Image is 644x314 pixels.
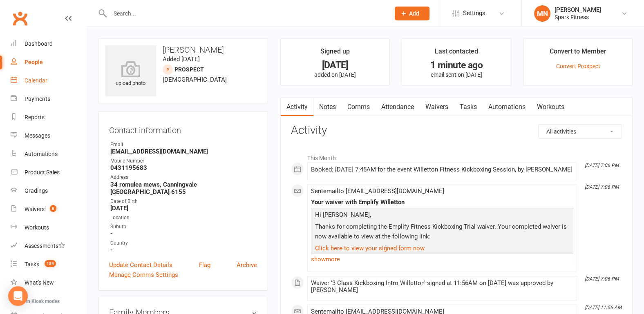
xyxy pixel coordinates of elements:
time: Added [DATE] [163,56,200,63]
div: Booked: [DATE] 7:45AM for the event Willetton Fitness Kickboxing Session, by [PERSON_NAME] [311,166,573,173]
span: [DEMOGRAPHIC_DATA] [163,76,227,83]
a: Update Contact Details [109,260,172,270]
a: Reports [11,108,86,127]
a: Waivers [420,98,454,116]
div: upload photo [105,61,156,88]
div: Workouts [25,224,49,231]
div: Product Sales [25,169,60,176]
i: [DATE] 7:06 PM [585,184,619,190]
div: Convert to Member [550,46,606,61]
a: Product Sales [11,163,86,182]
i: [DATE] 11:56 AM [585,305,622,310]
span: Settings [463,4,485,22]
strong: 0431195683 [110,164,257,171]
div: Gradings [25,187,48,194]
div: Waiver '3 Class Kickboxing Intro Willetton' signed at 11:56AM on [DATE] was approved by [PERSON_N... [311,280,573,294]
div: Calendar [25,77,47,84]
p: Thanks for completing the Emplify Fitness Kickboxing Trial waiver. Your completed waiver is now a... [313,222,571,243]
h3: Activity [291,124,622,137]
span: Add [409,10,419,17]
div: People [25,59,43,65]
i: [DATE] 7:06 PM [585,163,619,168]
div: Open Intercom Messenger [8,286,28,306]
div: Mobile Number [110,157,257,165]
a: Notes [313,98,342,116]
button: Add [395,7,429,20]
div: Reports [25,114,45,120]
li: This Month [291,149,622,163]
strong: - [110,230,257,237]
div: Your waiver with Emplify Willetton [311,199,573,206]
a: Gradings [11,182,86,200]
a: Clubworx [10,8,30,29]
div: Assessments [25,243,65,249]
a: Workouts [531,98,570,116]
div: [PERSON_NAME] [555,6,601,13]
div: MN [534,5,550,22]
a: Dashboard [11,35,86,53]
span: 154 [45,260,56,267]
div: Country [110,239,257,247]
div: Location [110,214,257,222]
h3: [PERSON_NAME] [105,45,261,54]
strong: [EMAIL_ADDRESS][DOMAIN_NAME] [110,148,257,155]
a: Archive [237,260,257,270]
h3: Contact information [109,122,257,135]
a: Flag [199,260,210,270]
div: Messages [25,132,50,139]
a: Comms [342,98,376,116]
a: Activity [281,98,313,116]
div: Suburb [110,223,257,231]
a: Tasks [454,98,483,116]
strong: 34 romulea mews, Canningvale [GEOGRAPHIC_DATA] 6155 [110,181,257,196]
span: 6 [50,205,56,212]
a: Waivers 6 [11,200,86,218]
a: People [11,53,86,71]
a: Convert Prospect [556,63,600,69]
a: show more [311,254,573,265]
div: What's New [25,279,54,286]
div: Address [110,174,257,181]
span: Sent email to [EMAIL_ADDRESS][DOMAIN_NAME] [311,187,444,195]
div: [DATE] [288,61,382,69]
a: Tasks 154 [11,255,86,274]
div: Last contacted [435,46,478,61]
div: Spark Fitness [555,13,601,21]
a: Automations [11,145,86,163]
p: added on [DATE] [288,71,382,78]
a: Manage Comms Settings [109,270,178,280]
a: Assessments [11,237,86,255]
a: Messages [11,127,86,145]
a: Payments [11,90,86,108]
div: Email [110,141,257,149]
div: Automations [25,151,58,157]
p: Hi [PERSON_NAME], [313,210,571,222]
div: 1 minute ago [409,61,503,69]
snap: prospect [174,66,204,73]
div: Waivers [25,206,45,212]
div: Signed up [320,46,350,61]
div: Tasks [25,261,39,267]
a: Click here to view your signed form now [315,245,425,252]
div: Dashboard [25,40,53,47]
strong: [DATE] [110,205,257,212]
a: What's New [11,274,86,292]
a: Calendar [11,71,86,90]
a: Automations [483,98,531,116]
strong: - [110,246,257,254]
i: [DATE] 7:06 PM [585,276,619,282]
p: email sent on [DATE] [409,71,503,78]
a: Workouts [11,218,86,237]
a: Attendance [376,98,420,116]
input: Search... [107,8,384,19]
div: Date of Birth [110,198,257,205]
div: Payments [25,96,50,102]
